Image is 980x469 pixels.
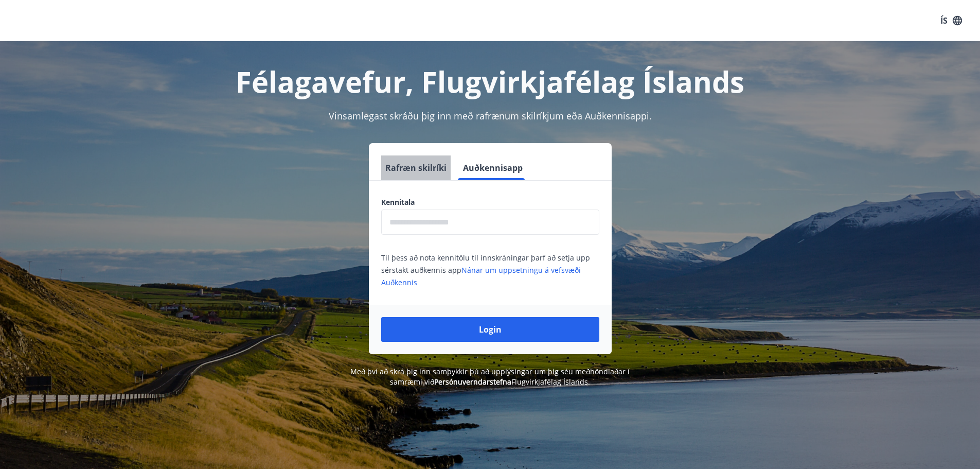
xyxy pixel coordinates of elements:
[459,155,527,180] button: Auðkennisapp
[350,367,630,387] span: Með því að skrá þig inn samþykkir þú að upplýsingar um þig séu meðhöndlaðar í samræmi við Flugvir...
[329,110,652,122] span: Vinsamlegast skráðu þig inn með rafrænum skilríkjum eða Auðkennisappi.
[381,197,599,207] label: Kennitala
[381,317,599,342] button: Login
[381,253,590,287] span: Til þess að nota kennitölu til innskráningar þarf að setja upp sérstakt auðkennis app
[434,377,511,387] a: Persónuverndarstefna
[132,62,848,101] h1: Félagavefur, Flugvirkjafélag Íslands
[381,155,451,180] button: Rafræn skilríki
[935,11,968,30] button: ÍS
[381,265,581,287] a: Nánar um uppsetningu á vefsvæði Auðkennis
